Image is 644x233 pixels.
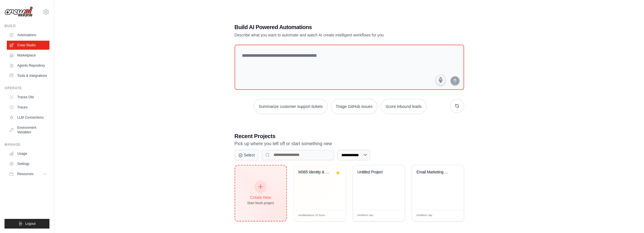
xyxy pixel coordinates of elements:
button: Get new suggestions [450,99,464,113]
a: Agents Repository [7,61,49,70]
div: Start fresh project [247,201,274,205]
button: Logout [5,219,49,228]
div: Email Marketing Automation Suite [417,170,451,175]
button: Resources [7,169,49,178]
span: Edit [391,214,396,218]
a: Automations [7,31,49,40]
a: Crew Studio [7,41,49,50]
button: Summarize customer support tickets [254,99,327,114]
button: Select [235,150,259,160]
div: Build [5,24,49,28]
span: Modified 1 day [417,214,432,217]
button: Triage GitHub issues [331,99,377,114]
div: Create New [247,195,274,200]
div: Manage [5,142,49,147]
img: Logo [5,6,33,17]
a: Marketplace [7,51,49,60]
p: Describe what you want to automate and watch AI create intelligent workflows for you [235,32,424,38]
button: Score inbound leads [381,99,426,114]
a: Settings [7,159,49,168]
div: Untitled Project [357,170,392,175]
button: Click to speak your automation idea [435,75,446,85]
p: Pick up where you left off or start something new [235,140,464,147]
iframe: Chat Widget [616,206,644,233]
a: Environment Variables [7,123,49,137]
a: Tools & Integrations [7,71,49,80]
span: Edit [332,214,337,218]
span: Modified about 18 hours [298,214,325,217]
span: Edit [450,214,455,218]
a: Traces [7,103,49,112]
h1: Build AI Powered Automations [235,23,424,31]
a: Usage [7,149,49,158]
span: Logout [25,221,36,226]
span: Modified 1 day [357,214,373,217]
span: Resources [17,172,33,176]
div: Operate [5,86,49,90]
a: LLM Connections [7,113,49,122]
a: Traces Old [7,93,49,102]
div: M365 Identity & Tenant Foundation Consulting [298,170,333,175]
h3: Recent Projects [235,132,464,140]
button: Remove from favorites [335,170,341,176]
